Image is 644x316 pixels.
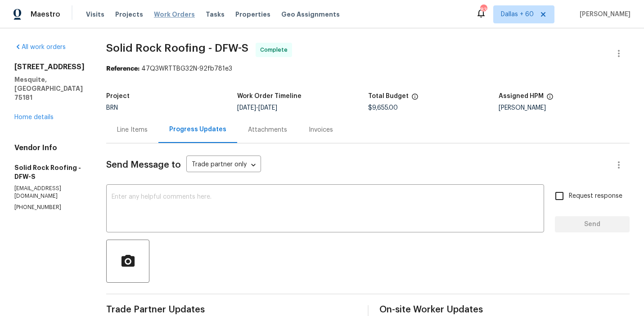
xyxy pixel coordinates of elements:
h2: [STREET_ADDRESS] [14,62,85,71]
div: Trade partner only [186,158,261,173]
span: Tasks [206,11,225,18]
b: Reference: [106,66,140,72]
span: The hpm assigned to this work order. [546,93,554,105]
span: Projects [115,10,143,19]
a: All work orders [14,44,66,50]
h5: Assigned HPM [499,93,544,99]
span: Visits [86,10,104,19]
h5: Solid Rock Roofing - DFW-S [14,163,85,181]
div: Progress Updates [169,125,226,134]
span: Geo Assignments [281,10,340,19]
div: Attachments [248,125,287,134]
h5: Total Budget [368,93,409,99]
span: [DATE] [258,105,277,111]
div: 832 [480,5,486,14]
span: Work Orders [154,10,195,19]
span: The total cost of line items that have been proposed by Opendoor. This sum includes line items th... [411,93,419,105]
span: [DATE] [237,105,256,111]
p: [EMAIL_ADDRESS][DOMAIN_NAME] [14,185,85,200]
span: On-site Worker Updates [379,305,630,314]
div: Invoices [309,125,333,134]
p: [PHONE_NUMBER] [14,204,85,211]
span: - [237,105,277,111]
h5: Work Order Timeline [237,93,302,99]
h5: Project [106,93,130,99]
span: Maestro [31,10,60,19]
span: BRN [106,105,118,111]
h4: Vendor Info [14,143,85,152]
span: Dallas + 60 [501,10,534,19]
div: Line Items [117,125,148,134]
div: 47Q3WRTTBG32N-92fb781e3 [106,64,630,73]
span: $9,655.00 [368,105,398,111]
span: Complete [260,45,291,54]
span: Properties [235,10,270,19]
div: [PERSON_NAME] [499,105,630,111]
span: Solid Rock Roofing - DFW-S [106,43,248,53]
span: [PERSON_NAME] [576,10,630,19]
span: Request response [569,191,622,201]
span: Send Message to [106,160,181,169]
a: Home details [14,114,54,120]
h5: Mesquite, [GEOGRAPHIC_DATA] 75181 [14,75,85,102]
span: Trade Partner Updates [106,305,357,314]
